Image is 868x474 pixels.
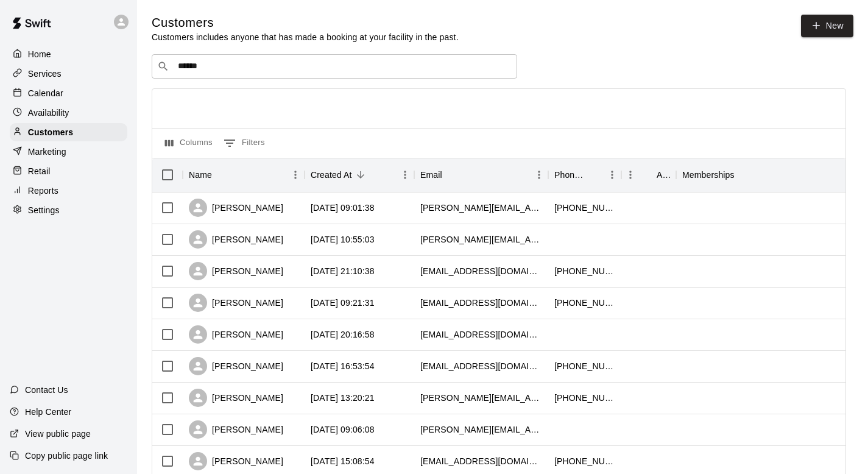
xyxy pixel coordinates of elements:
div: [PERSON_NAME] [189,262,283,280]
h5: Customers [152,15,459,31]
div: 2025-10-02 09:06:08 [311,423,375,436]
div: +16475676057 [554,392,615,404]
div: 2025-10-02 16:53:54 [311,360,375,372]
div: 2025-10-02 13:20:21 [311,392,375,404]
div: Email [414,158,548,192]
div: chad_rowlands@hotmail.com [420,202,542,214]
p: Availability [28,107,69,119]
div: [PERSON_NAME] [189,452,283,470]
div: Created At [311,158,352,192]
div: Created At [305,158,414,192]
div: Name [189,158,212,192]
button: Menu [286,166,305,184]
div: +19052618726 [554,297,615,309]
a: New [801,15,853,37]
div: [PERSON_NAME] [189,294,283,312]
div: samantha.calder@hotmail.com [420,423,542,436]
div: [PERSON_NAME] [189,199,283,217]
div: Email [420,158,442,192]
p: View public page [25,428,91,440]
a: Reports [10,182,127,200]
a: Marketing [10,143,127,161]
div: [PERSON_NAME] [189,420,283,439]
button: Sort [735,166,752,183]
p: Copy public page link [25,450,108,462]
div: morrison.michael.a@gmail.com [420,392,542,404]
a: Calendar [10,84,127,102]
div: +14168814544 [554,202,615,214]
div: +14167791574 [554,360,615,372]
div: +19052526277 [554,455,615,467]
div: 2025-10-02 20:16:58 [311,328,375,341]
div: [PERSON_NAME] [189,230,283,249]
button: Sort [640,166,657,183]
p: Retail [28,165,51,177]
a: Customers [10,123,127,141]
div: [PERSON_NAME] [189,389,283,407]
button: Menu [621,166,640,184]
p: Contact Us [25,384,68,396]
div: Memberships [676,158,859,192]
div: Search customers by name or email [152,54,517,79]
div: colombamelino@yahoo.ca [420,328,542,341]
div: ryderrout23@gmail.com [420,297,542,309]
div: ejudgesdegroot@gmail.com [420,455,542,467]
div: 2025-10-04 10:55:03 [311,233,375,246]
p: Settings [28,204,60,216]
button: Menu [841,166,859,184]
p: Reports [28,185,58,197]
div: ryan.j.miller32@gmail.com [420,233,542,246]
div: 2025-09-30 15:08:54 [311,455,375,467]
div: Name [183,158,305,192]
p: Customers includes anyone that has made a booking at your facility in the past. [152,31,459,43]
button: Sort [212,166,229,183]
a: Home [10,45,127,63]
button: Show filters [221,133,268,153]
button: Sort [442,166,459,183]
button: Sort [352,166,369,183]
div: +19055053172 [554,265,615,277]
div: [PERSON_NAME] [189,357,283,375]
a: Services [10,65,127,83]
div: Memberships [682,158,735,192]
div: Phone Number [548,158,621,192]
div: [PERSON_NAME] [189,325,283,344]
p: Customers [28,126,73,138]
div: mattaleo@hotmail.com [420,265,542,277]
p: Home [28,48,51,60]
div: 2025-10-05 09:01:38 [311,202,375,214]
div: Age [657,158,670,192]
p: Services [28,68,62,80]
button: Menu [396,166,414,184]
a: Retail [10,162,127,180]
button: Menu [530,166,548,184]
a: Availability [10,104,127,122]
button: Menu [603,166,621,184]
div: Phone Number [554,158,586,192]
p: Calendar [28,87,63,99]
div: 2025-10-03 09:21:31 [311,297,375,309]
button: Select columns [162,133,216,153]
div: coachmattbaseball76@gmail.com [420,360,542,372]
div: 2025-10-03 21:10:38 [311,265,375,277]
button: Sort [586,166,603,183]
div: Age [621,158,676,192]
a: Settings [10,201,127,219]
p: Help Center [25,406,71,418]
p: Marketing [28,146,66,158]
